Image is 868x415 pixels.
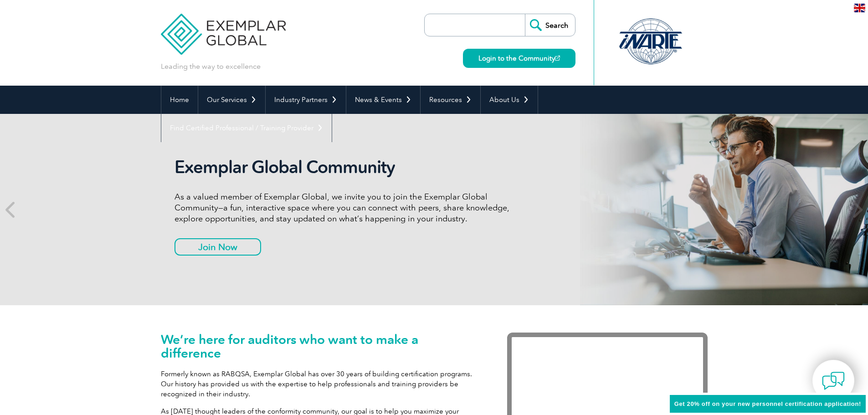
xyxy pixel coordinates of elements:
[198,86,265,114] a: Our Services
[266,86,346,114] a: Industry Partners
[175,157,516,178] h2: Exemplar Global Community
[555,56,560,61] img: open_square.png
[463,49,575,68] a: Login to the Community
[346,86,420,114] a: News & Events
[161,333,480,360] h1: We’re here for auditors who want to make a difference
[161,86,198,114] a: Home
[525,14,575,36] input: Search
[161,369,480,399] p: Formerly known as RABQSA, Exemplar Global has over 30 years of building certification programs. O...
[481,86,538,114] a: About Us
[161,114,332,142] a: Find Certified Professional / Training Provider
[161,61,261,72] p: Leading the way to excellence
[175,238,261,256] a: Join Now
[822,369,845,392] img: contact-chat.png
[421,86,480,114] a: Resources
[674,400,861,407] span: Get 20% off on your new personnel certification application!
[175,191,516,224] p: As a valued member of Exemplar Global, we invite you to join the Exemplar Global Community—a fun,...
[854,4,865,12] img: en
